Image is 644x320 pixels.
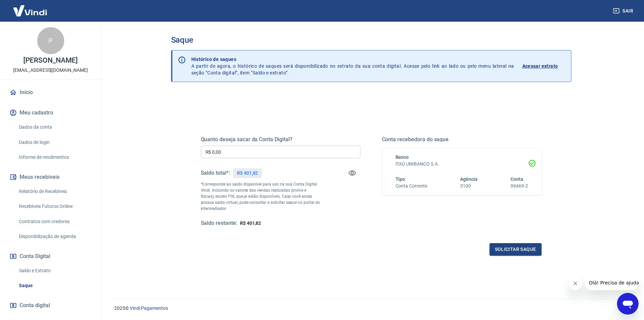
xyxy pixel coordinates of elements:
[171,35,571,45] h3: Saque
[585,275,639,290] iframe: Mensagem da empresa
[13,67,88,74] p: [EMAIL_ADDRESS][DOMAIN_NAME]
[522,56,566,76] a: Acessar extrato
[396,183,427,190] h6: Conta Corrente
[396,161,528,168] h6: ITAÚ UNIBANCO S.A.
[191,56,514,63] p: Histórico de saques
[396,154,409,160] span: Banco
[23,57,77,64] p: [PERSON_NAME]
[4,5,57,10] span: Olá! Precisa de ajuda?
[114,305,628,312] p: 2025 ©
[16,215,93,229] a: Contratos com credores
[8,249,93,264] button: Conta Digital
[16,230,93,243] a: Disponibilização de agenda
[237,170,258,177] p: R$ 401,82
[201,170,230,176] h5: Saldo total*:
[201,220,237,227] h5: Saldo restante:
[522,63,558,69] p: Acessar extrato
[617,293,639,315] iframe: Botão para abrir a janela de mensagens
[460,176,478,182] span: Agência
[510,176,523,182] span: Conta
[16,279,93,293] a: Saque
[130,305,168,311] a: Vindi Pagamentos
[37,27,64,54] div: P
[8,0,52,21] img: Vindi
[8,105,93,120] button: Meu cadastro
[16,120,93,134] a: Dados da conta
[382,136,542,143] h5: Conta recebedora do saque
[8,85,93,100] a: Início
[569,277,582,290] iframe: Fechar mensagem
[201,136,360,143] h5: Quanto deseja sacar da Conta Digital?
[8,298,93,313] a: Conta digital
[612,5,636,17] button: Sair
[396,176,405,182] span: Tipo
[16,150,93,164] a: Informe de rendimentos
[16,199,93,213] a: Recebíveis Futuros Online
[240,220,261,226] span: R$ 401,82
[490,243,542,256] button: Solicitar saque
[8,170,93,185] button: Meus recebíveis
[510,183,528,190] h6: 99469-2
[201,181,320,212] p: *Corresponde ao saldo disponível para uso na sua Conta Digital Vindi. Incluindo os valores das ve...
[460,183,478,190] h6: 3100
[16,185,93,198] a: Relatório de Recebíveis
[191,56,514,76] p: A partir de agora, o histórico de saques será disponibilizado no extrato da sua conta digital. Ac...
[16,135,93,149] a: Dados de login
[20,301,50,310] span: Conta digital
[16,264,93,278] a: Saldo e Extrato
